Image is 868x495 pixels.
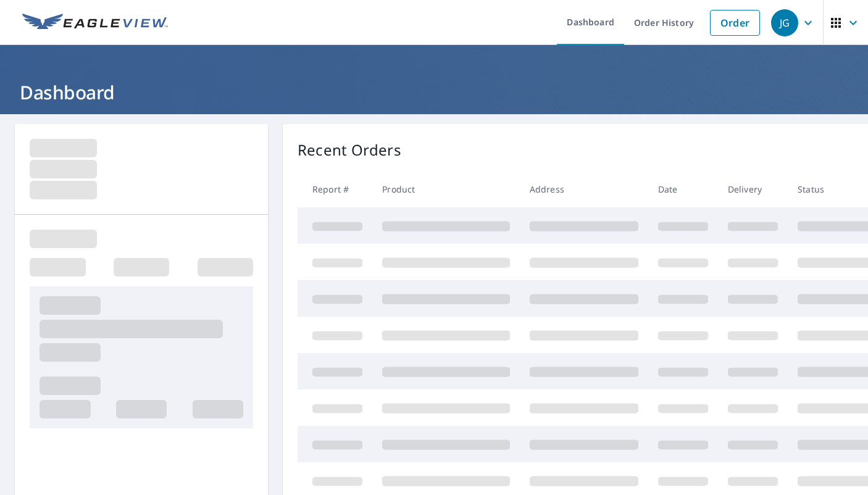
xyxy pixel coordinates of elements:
[648,171,718,207] th: Date
[771,9,798,36] div: JG
[520,171,648,207] th: Address
[298,171,372,207] th: Report #
[372,171,520,207] th: Product
[710,10,760,36] a: Order
[718,171,788,207] th: Delivery
[298,139,401,161] p: Recent Orders
[22,14,168,32] img: EV Logo
[15,80,853,105] h1: Dashboard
